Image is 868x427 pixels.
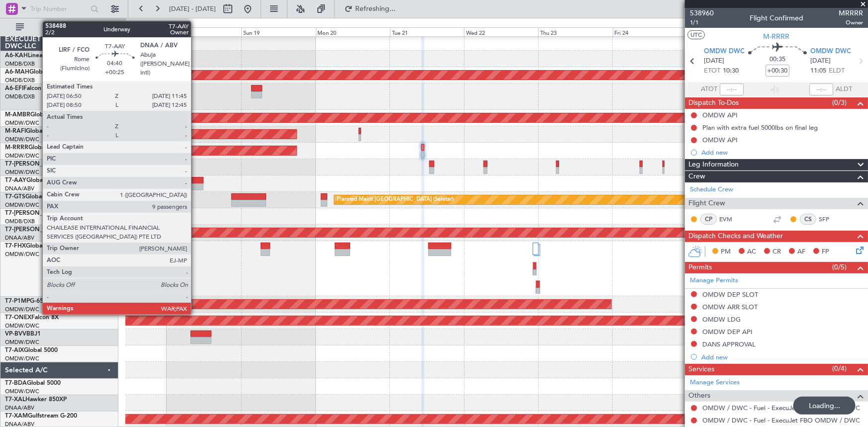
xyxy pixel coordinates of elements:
a: OMDW/DWC [5,136,39,143]
span: Owner [839,18,863,27]
div: Planned Maint [GEOGRAPHIC_DATA] (Seletar) [337,192,454,207]
div: Loading... [793,397,856,415]
span: 11:05 [810,66,826,76]
span: Dispatch To-Dos [688,97,739,109]
span: Permits [688,262,712,273]
span: CR [772,247,781,257]
a: T7-[PERSON_NAME]Global 7500 [5,161,96,167]
span: (0/4) [832,363,847,374]
a: T7-ONEXFalcon 8X [5,315,59,321]
span: 538960 [690,8,714,18]
span: [DATE] [704,56,724,66]
div: OMDW DEP SLOT [702,290,758,299]
div: Tue 21 [390,27,464,36]
a: SFP [819,215,841,224]
a: OMDW/DWC [5,169,39,176]
a: OMDW/DWC [5,201,39,209]
span: T7-P1MP [5,298,30,304]
div: Plan with extra fuel 5000lbs on final leg [702,123,818,132]
div: Add new [701,148,863,157]
a: OMDW/DWC [5,388,39,395]
a: T7-[PERSON_NAME]Global 6000 [5,227,96,233]
span: T7-XAL [5,397,25,403]
a: Manage Permits [690,276,738,286]
span: AF [797,247,805,257]
span: M-AMBR [5,112,30,118]
div: Fri 24 [613,27,687,36]
span: All Aircraft [26,24,105,31]
a: M-RAFIGlobal 7500 [5,128,60,134]
div: OMDW API [702,136,738,144]
span: [DATE] - [DATE] [169,4,216,13]
span: AC [747,247,756,257]
span: [DATE] [810,56,831,66]
div: Flight Confirmed [750,13,803,24]
span: M-RAFI [5,128,26,134]
a: OMDB/DXB [5,93,35,100]
div: OMDW LDG [702,315,741,324]
span: OMDW DWC [810,47,851,57]
span: ETOT [704,66,720,76]
span: 00:35 [770,55,785,65]
div: CS [800,214,816,225]
a: T7-AAYGlobal 7500 [5,177,60,183]
a: DNAA/ABV [5,234,34,242]
a: OMDW/DWC [5,355,39,362]
a: OMDB/DXB [5,60,35,68]
span: Flight Crew [688,198,725,209]
a: T7-BDAGlobal 5000 [5,380,61,386]
div: Sun 19 [241,27,315,36]
span: VP-BVV [5,331,26,337]
span: Leg Information [688,159,739,171]
div: Sat 18 [167,27,241,36]
span: T7-GTS [5,194,25,200]
a: OMDW/DWC [5,322,39,330]
span: A6-EFI [5,85,23,91]
a: Manage Services [690,378,740,388]
div: Mon 20 [316,27,390,36]
a: T7-XALHawker 850XP [5,397,67,403]
a: Schedule Crew [690,185,733,195]
span: T7-FHX [5,243,26,249]
a: OMDW / DWC - Fuel - ExecuJet FBO OMDW / DWC [702,404,860,412]
span: FP [822,247,829,257]
span: T7-[PERSON_NAME] [5,210,63,216]
a: OMDW/DWC [5,119,39,127]
a: A6-KAHLineage 1000 [5,53,66,59]
a: VP-BVVBBJ1 [5,331,41,337]
span: M-RRRR [764,31,790,42]
a: M-RRRRGlobal 6000 [5,145,62,151]
a: DNAA/ABV [5,185,34,192]
a: EVM [719,215,742,224]
span: 1/1 [690,18,714,27]
a: T7-P1MPG-650ER [5,298,54,304]
a: T7-XAMGulfstream G-200 [5,413,77,419]
span: A6-MAH [5,69,29,75]
div: Add new [701,353,863,361]
span: T7-AAY [5,177,26,183]
div: [DATE] [127,20,144,28]
span: T7-ONEX [5,315,31,321]
div: OMDW API [702,111,738,119]
span: T7-BDA [5,380,27,386]
div: DANS APPROVAL [702,340,756,348]
input: Trip Number [30,1,88,16]
a: T7-[PERSON_NAME]Global 6000 [5,210,96,216]
div: Wed 22 [464,27,538,36]
span: MRRRR [839,8,863,18]
input: --:-- [720,84,744,95]
a: M-AMBRGlobal 5000 [5,112,64,118]
span: (0/3) [832,97,847,108]
a: OMDW/DWC [5,152,39,160]
span: Others [688,390,710,402]
span: A6-KAH [5,53,28,59]
span: Dispatch Checks and Weather [688,231,783,242]
div: OMDW DEP API [702,328,753,336]
a: OMDW / DWC - Fuel - ExecuJet FBO OMDW / DWC [702,416,860,425]
a: OMDB/DXB [5,218,35,225]
span: ELDT [829,66,845,76]
a: A6-MAHGlobal 7500 [5,69,63,75]
div: OMDW ARR SLOT [702,303,758,311]
a: OMDW/DWC [5,306,39,313]
a: DNAA/ABV [5,404,34,412]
